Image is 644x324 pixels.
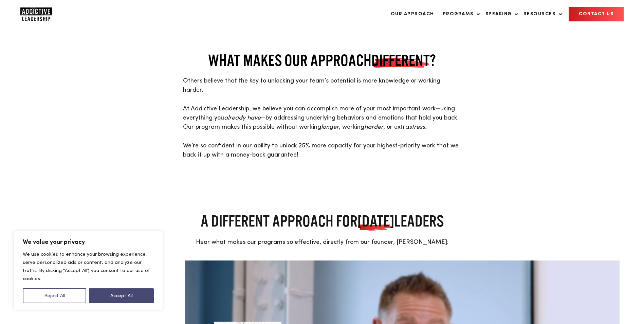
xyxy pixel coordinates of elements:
button: Reject All [23,288,86,303]
em: longer [321,124,339,130]
em: already have [224,115,261,121]
span: Others believe that the key to unlocking your team’s potential is more knowledge or working harder. [183,78,440,93]
h2: WHAT MAKES OUR APPROACH ? [183,51,461,70]
a: Home [20,7,61,21]
span: Hear what makes our programs so effective, directly from our founder, [PERSON_NAME]: [196,239,448,245]
a: Speaking [482,7,518,21]
a: Our Approach [387,7,438,21]
span: [DATE] [357,211,394,231]
em: harder [364,124,383,130]
span: DIFFERENT [371,51,430,70]
a: CONTACT US [569,7,624,21]
button: Accept All [89,288,154,303]
span: At Addictive Leadership, we believe you can accomplish more of your most important work—using eve... [183,106,459,130]
em: stress. [409,124,427,130]
a: Resources [520,7,563,21]
p: We value your privacy [23,238,154,246]
p: We use cookies to enhance your browsing experience, serve personalized ads or content, and analyz... [23,250,154,283]
img: Company Logo [20,7,52,21]
h2: A DIFFERENT APPROACH FOR LEADERS [185,211,459,231]
div: We value your privacy [14,231,163,310]
a: Programs [439,7,480,21]
span: We’re so confident in our ability to unlock 25% more capacity for your highest-priority work that... [183,143,459,158]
